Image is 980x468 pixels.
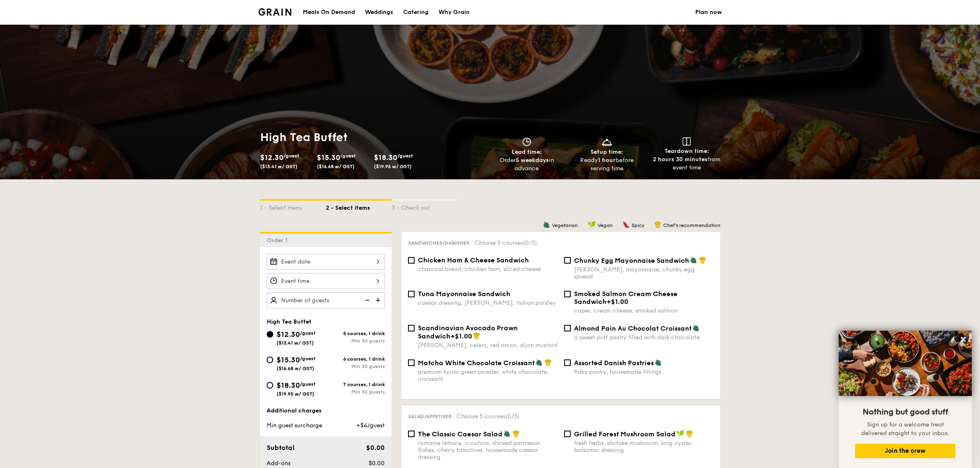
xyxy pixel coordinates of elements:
[664,148,709,155] span: Teardown time:
[277,366,314,371] span: ($16.68 w/ GST)
[418,299,558,306] div: caesar dressing, [PERSON_NAME], italian parsley
[574,257,689,264] span: Chunky Egg Mayonnaise Sandwich
[418,342,558,349] div: [PERSON_NAME], celery, red onion, dijon mustard
[418,430,503,438] span: The Classic Caesar Salad
[570,156,643,173] div: Ready before serving time
[418,324,518,340] span: Scandinavian Avocado Prawn Sandwich
[267,331,273,338] input: $12.30/guest($13.41 w/ GST)5 courses, 1 drinkMin 30 guests
[590,148,623,155] span: Setup time:
[418,440,558,461] div: romaine lettuce, croutons, shaved parmesan flakes, cherry tomatoes, housemade caesar dressing
[326,331,385,336] div: 5 courses, 1 drink
[326,364,385,369] div: Min 30 guests
[564,257,571,264] input: Chunky Egg Mayonnaise Sandwich[PERSON_NAME], mayonnaise, chunky egg spread
[260,201,326,212] div: 1 - Select menu
[326,201,392,212] div: 2 - Select items
[277,391,314,397] span: ($19.95 w/ GST)
[623,221,630,228] img: icon-spicy.37a8142b.svg
[366,444,385,452] span: $0.00
[574,266,714,280] div: [PERSON_NAME], mayonnaise, chunky egg spread
[574,430,676,438] span: Grilled Forest Mushroom Salad
[574,324,692,332] span: Almond Pain Au Chocolat Croissant
[473,332,480,339] img: icon-chef-hat.a58ddaea.svg
[300,356,316,361] span: /guest
[663,222,720,228] span: Chef's recommendation
[397,153,413,159] span: /guest
[650,155,724,172] div: from event time
[356,422,385,429] span: +$4/guest
[408,359,415,366] input: Matcha White Chocolate Croissantpremium kyoto green powder, white chocolate, croissant
[267,318,311,325] span: High Tea Buffet
[574,368,714,375] div: flaky pastry, housemade fillings
[360,292,373,308] img: icon-reduce.1d2dbef1.svg
[418,368,558,382] div: premium kyoto green powder, white chocolate, croissant
[544,359,552,366] img: icon-chef-hat.a58ddaea.svg
[326,382,385,387] div: 7 courses, 1 drink
[861,421,949,437] span: Sign up for a welcome treat delivered straight to your inbox.
[408,414,452,419] span: Salad/Appetiser
[408,257,415,264] input: Chicken Ham & Cheese Sandwichcharcoal bread, chicken ham, sliced cheese
[543,221,550,228] img: icon-vegetarian.fe4039eb.svg
[574,334,714,341] div: a sweet puff pastry filled with dark chocolate
[574,290,678,306] span: Smoked Salmon Cream Cheese Sandwich
[521,137,533,146] img: icon-clock.2db775ea.svg
[277,340,314,346] span: ($13.41 w/ GST)
[267,422,322,429] span: Min guest surcharge
[392,201,457,212] div: 3 - Check out
[654,221,662,228] img: icon-chef-hat.a58ddaea.svg
[564,359,571,366] input: Assorted Danish Pastriesflaky pastry, housemade fillings
[267,407,385,415] div: Additional charges
[505,413,519,420] span: (0/5)
[260,153,284,162] span: $12.30
[258,8,292,16] a: Logotype
[374,153,397,162] span: $18.30
[574,307,714,314] div: caper, cream cheese, smoked salmon
[418,256,529,264] span: Chicken Ham & Cheese Sandwich
[267,444,295,452] span: Subtotal
[300,381,316,387] span: /guest
[862,407,948,417] span: Nothing but good stuff
[408,325,415,331] input: Scandinavian Avocado Prawn Sandwich+$1.00[PERSON_NAME], celery, red onion, dijon mustard
[676,430,685,437] img: icon-vegan.f8ff3823.svg
[855,444,955,458] button: Join the crew
[474,239,537,246] span: Choose 5 courses
[699,256,706,264] img: icon-chef-hat.a58ddaea.svg
[598,157,616,164] strong: 1 hour
[512,148,542,155] span: Lead time:
[260,164,297,169] span: ($13.41 w/ GST)
[574,440,714,454] div: fresh herbs, shiitake mushroom, king oyster, balsamic dressing
[374,164,412,169] span: ($19.95 w/ GST)
[267,254,385,270] input: Event date
[597,222,613,228] span: Vegan
[606,298,628,306] span: +$1.00
[535,359,543,366] img: icon-vegetarian.fe4039eb.svg
[588,221,596,228] img: icon-vegan.f8ff3823.svg
[326,338,385,344] div: Min 30 guests
[258,8,292,16] img: Grain
[564,291,571,297] input: Smoked Salmon Cream Cheese Sandwich+$1.00caper, cream cheese, smoked salmon
[267,357,273,363] input: $15.30/guest($16.68 w/ GST)6 courses, 1 drinkMin 30 guests
[516,157,549,164] strong: 5 weekdays
[686,430,693,437] img: icon-chef-hat.a58ddaea.svg
[267,382,273,389] input: $18.30/guest($19.95 w/ GST)7 courses, 1 drinkMin 30 guests
[552,222,578,228] span: Vegetarian
[839,331,972,396] img: DSC07876-Edit02-Large.jpeg
[267,237,291,244] span: Order 1
[267,460,291,467] span: Add-ons
[632,222,644,228] span: Spicy
[683,137,691,146] img: icon-teardown.65201eee.svg
[512,430,520,437] img: icon-chef-hat.a58ddaea.svg
[277,330,300,339] span: $12.30
[277,381,300,390] span: $18.30
[326,389,385,395] div: Min 30 guests
[653,156,708,163] strong: 2 hours 30 minutes
[418,266,558,273] div: charcoal bread, chicken ham, sliced cheese
[408,240,469,246] span: Sandwiches/Danishes
[317,164,355,169] span: ($16.68 w/ GST)
[601,137,613,146] img: icon-dish.430c3a2e.svg
[957,333,970,346] button: Close
[260,130,487,145] h1: High Tea Buffet
[692,324,700,331] img: icon-vegetarian.fe4039eb.svg
[457,413,519,420] span: Choose 5 courses
[317,153,340,162] span: $15.30
[503,430,511,437] img: icon-vegetarian.fe4039eb.svg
